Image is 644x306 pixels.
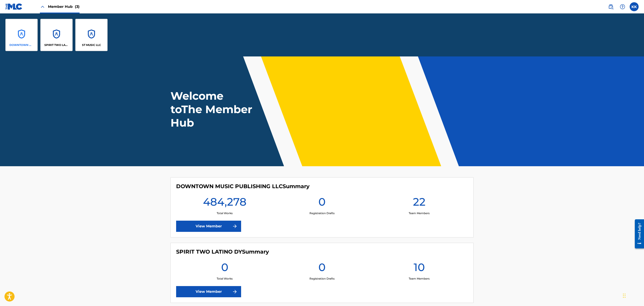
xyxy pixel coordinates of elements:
div: Drag [623,289,626,302]
h1: 22 [413,195,426,211]
img: MLC Logo [5,3,23,10]
img: help [620,4,625,9]
span: (3) [75,4,80,9]
p: Team Members [409,277,430,281]
p: Total Works [217,277,233,281]
h1: 0 [318,261,326,277]
h1: 0 [221,261,228,277]
iframe: Chat Widget [622,284,644,306]
img: f7272a7cc735f4ea7f67.svg [232,224,238,229]
p: ST MUSIC LLC [82,43,101,47]
img: f7272a7cc735f4ea7f67.svg [232,289,238,294]
a: AccountsDOWNTOWN MUSIC PUBLISHING LLC [5,19,38,51]
p: Registration Drafts [309,211,335,215]
h1: Welcome to The Member Hub [171,89,254,129]
h4: DOWNTOWN MUSIC PUBLISHING LLC [176,183,309,190]
h1: 10 [414,261,425,277]
div: Help [618,2,627,11]
a: AccountsSPIRIT TWO LATINO DY [40,19,73,51]
a: View Member [176,286,241,297]
h1: 0 [318,195,326,211]
a: Public Search [606,2,615,11]
iframe: Resource Center [631,216,644,252]
img: Close [40,4,45,9]
p: DOWNTOWN MUSIC PUBLISHING LLC [9,43,34,47]
p: Registration Drafts [309,277,335,281]
p: Team Members [409,211,430,215]
p: Total Works [217,211,233,215]
h1: 484,278 [203,195,246,211]
span: Member Hub [48,4,80,9]
img: search [608,4,614,9]
div: User Menu [630,2,639,11]
a: View Member [176,221,241,232]
a: AccountsST MUSIC LLC [75,19,108,51]
h4: SPIRIT TWO LATINO DY [176,248,269,255]
p: SPIRIT TWO LATINO DY [44,43,69,47]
